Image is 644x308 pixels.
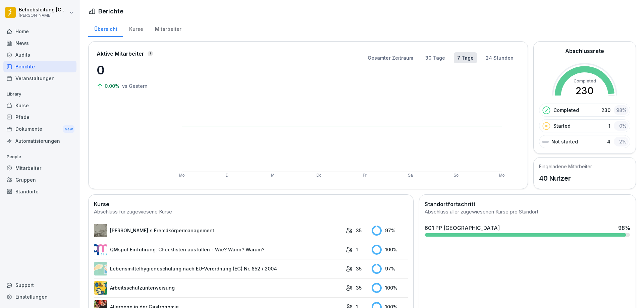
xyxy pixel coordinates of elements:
p: [PERSON_NAME] [19,13,68,18]
a: Einstellungen [3,291,76,303]
div: New [63,125,74,133]
p: Aktive Mitarbeiter [97,50,144,58]
div: 97 % [372,264,408,274]
p: People [3,151,76,162]
a: [PERSON_NAME]`s Fremdkörpermanagement [94,224,342,237]
text: Mo [499,173,505,178]
text: Sa [408,173,413,178]
h2: Abschlussrate [565,47,604,55]
h1: Berichte [98,7,123,16]
a: Kurse [123,20,149,37]
img: rsy9vu330m0sw5op77geq2rv.png [94,243,107,256]
a: 601 PP [GEOGRAPHIC_DATA]98% [422,221,633,239]
div: Support [3,279,76,291]
text: Mi [271,173,275,178]
p: Completed [553,107,579,114]
a: Home [3,25,76,37]
a: Übersicht [88,20,123,37]
p: Library [3,89,76,100]
img: ltafy9a5l7o16y10mkzj65ij.png [94,224,107,237]
a: Berichte [3,61,76,72]
h2: Standortfortschritt [425,200,630,208]
div: 98 % [614,105,629,115]
h2: Kurse [94,200,408,208]
p: 1 [608,122,610,129]
button: 24 Stunden [482,52,517,63]
div: 2 % [614,137,629,146]
p: 0.00% [105,82,121,89]
button: 7 Tage [454,52,477,63]
a: Standorte [3,186,76,197]
p: 0 [97,61,164,79]
a: News [3,37,76,49]
a: QMspot Einführung: Checklisten ausfüllen - Wie? Wann? Warum? [94,243,342,256]
div: 0 % [614,121,629,131]
a: DokumenteNew [3,123,76,135]
p: 1 [356,246,358,253]
img: bgsrfyvhdm6180ponve2jajk.png [94,281,107,295]
div: 97 % [372,226,408,236]
text: Di [226,173,229,178]
img: gxsnf7ygjsfsmxd96jxi4ufn.png [94,262,107,275]
text: Fr [363,173,366,178]
div: Abschluss aller zugewiesenen Kurse pro Standort [425,208,630,216]
p: 40 Nutzer [539,173,592,183]
p: Started [553,122,571,129]
div: Abschluss für zugewiesene Kurse [94,208,408,216]
a: Lebensmittelhygieneschulung nach EU-Verordnung (EG) Nr. 852 / 2004 [94,262,342,275]
p: 230 [601,107,610,114]
a: Audits [3,49,76,61]
button: 30 Tage [422,52,448,63]
text: Mo [179,173,185,178]
div: 98 % [618,224,630,232]
a: Automatisierungen [3,135,76,147]
p: Betriebsleitung [GEOGRAPHIC_DATA] [19,7,68,13]
a: Kurse [3,100,76,111]
a: Veranstaltungen [3,72,76,84]
div: Dokumente [3,123,76,135]
div: 100 % [372,283,408,293]
p: vs Gestern [122,82,148,89]
p: 35 [356,284,362,291]
div: 100 % [372,245,408,255]
p: 4 [607,138,610,145]
text: Do [316,173,322,178]
a: Arbeitsschutzunterweisung [94,281,342,295]
h5: Eingeladene Mitarbeiter [539,163,592,170]
p: 35 [356,227,362,234]
a: Mitarbeiter [3,162,76,174]
div: 601 PP [GEOGRAPHIC_DATA] [425,224,500,232]
button: Gesamter Zeitraum [364,52,417,63]
a: Mitarbeiter [149,20,187,37]
a: Gruppen [3,174,76,186]
a: Pfade [3,111,76,123]
p: 35 [356,265,362,272]
text: So [453,173,459,178]
p: Not started [551,138,578,145]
